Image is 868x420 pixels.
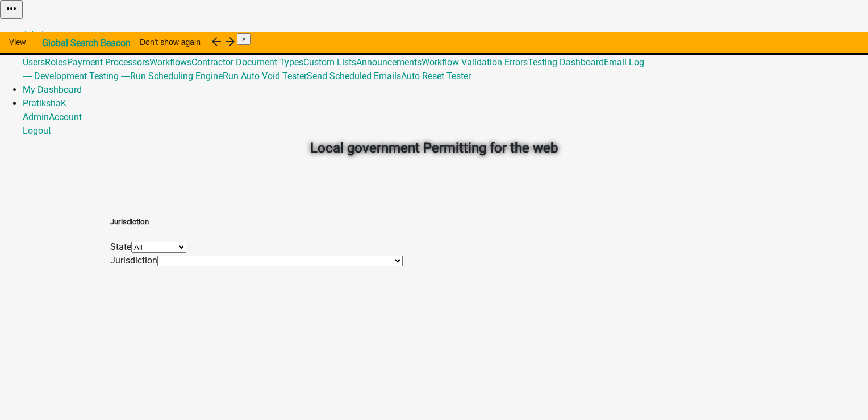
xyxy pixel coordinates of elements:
button: Close [237,33,251,45]
strong: Global Search Beacon [42,38,131,48]
h2: Local government Permitting for the web [119,138,749,158]
i: arrow_forward [223,35,237,48]
h5: Jurisdiction [110,216,403,228]
label: Jurisdiction [110,255,157,266]
i: arrow_back [210,35,223,48]
label: State [110,241,131,252]
span: × [241,35,246,43]
button: Don't show again [131,32,210,52]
